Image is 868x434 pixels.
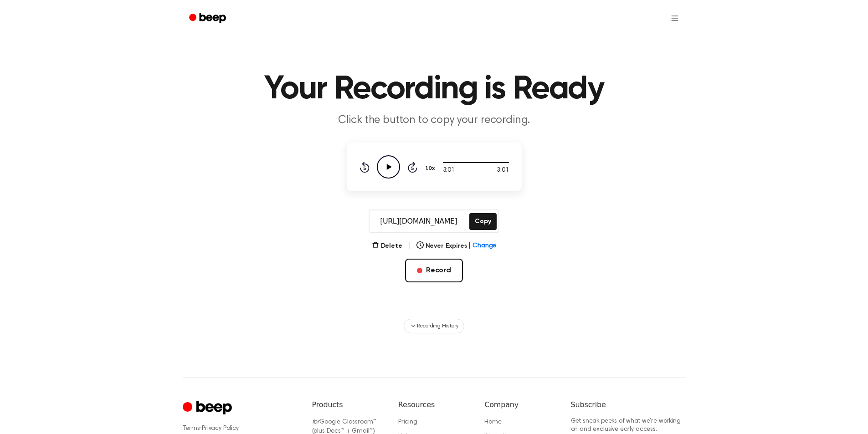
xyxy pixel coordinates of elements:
[571,418,686,434] p: Get sneak peeks of what we’re working on and exclusive early access.
[405,259,463,282] button: Record
[416,241,497,251] button: Never Expires|Change
[259,113,609,128] p: Click the button to copy your recording.
[484,419,501,425] a: Home
[398,419,417,425] a: Pricing
[201,73,668,106] h1: Your Recording is Ready
[202,425,239,432] a: Privacy Policy
[408,240,411,251] span: |
[484,399,556,410] h6: Company
[664,7,686,29] button: Open menu
[312,419,320,425] i: for
[398,399,470,410] h6: Resources
[183,399,234,417] a: Cruip
[183,425,200,432] a: Terms
[497,166,508,175] span: 3:01
[425,161,438,176] button: 1.0x
[417,322,458,330] span: Recording History
[183,10,234,27] a: Beep
[372,241,402,251] button: Delete
[443,166,455,175] span: 3:01
[183,424,298,433] div: ·
[473,241,496,251] span: Change
[404,319,464,333] button: Recording History
[571,399,686,410] h6: Subscribe
[469,213,496,230] button: Copy
[312,399,384,410] h6: Products
[468,241,471,251] span: |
